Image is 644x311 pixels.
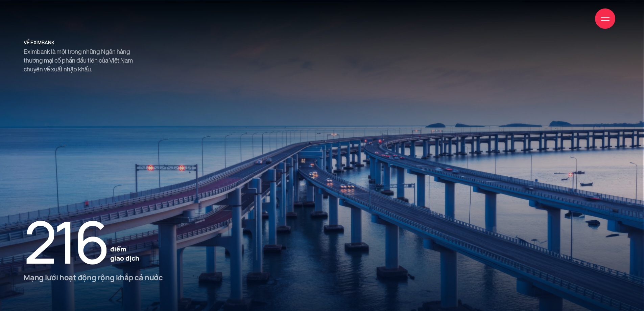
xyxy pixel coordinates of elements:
[54,213,74,271] small: 1
[74,213,106,271] small: 6
[24,213,54,271] small: 2
[24,41,139,46] h5: về eximbank
[24,47,139,74] p: Eximbank là một trong những Ngân hàng thương mại cổ phần đầu tiên của Việt Nam chuyên về xuất nhậ...
[24,272,268,283] p: Mạng lưới hoạt động rộng khắp cả nước
[110,245,139,263] small: điểm giao dịch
